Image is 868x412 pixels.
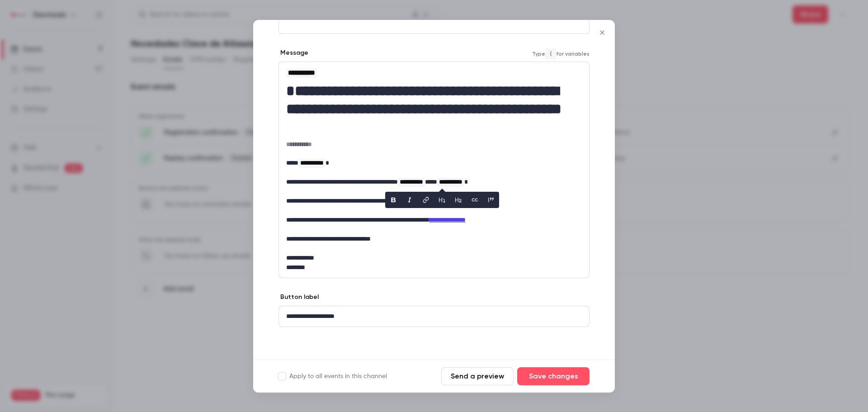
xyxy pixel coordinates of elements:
[386,193,401,207] button: bold
[532,48,590,59] span: Type for variables
[279,62,589,278] div: editor
[278,293,319,302] label: Button label
[484,193,498,207] button: blockquote
[419,193,433,207] button: link
[279,306,589,327] div: editor
[545,48,556,59] code: {
[517,367,590,385] button: Save changes
[593,24,611,42] button: Close
[441,367,514,385] button: Send a preview
[402,193,417,207] button: italic
[278,48,308,57] label: Message
[278,372,387,381] label: Apply to all events in this channel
